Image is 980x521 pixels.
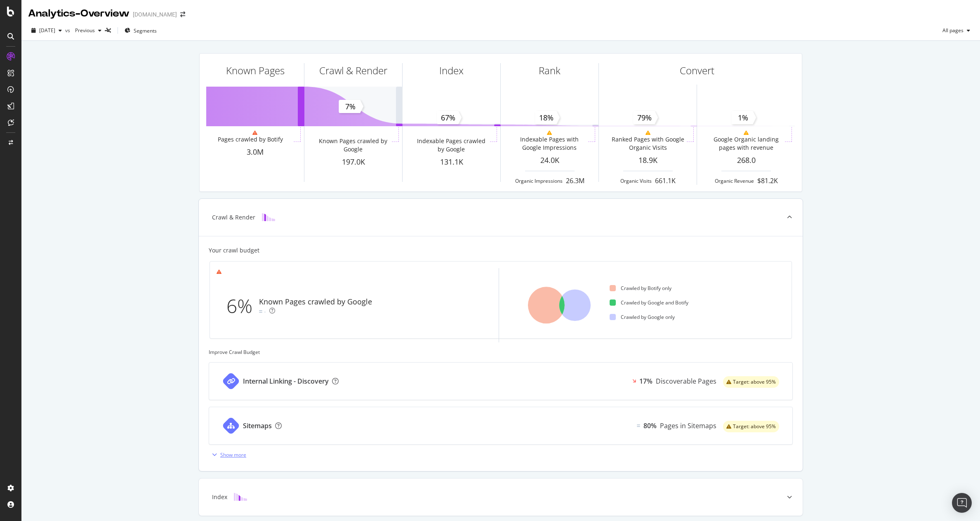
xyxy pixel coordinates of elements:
[226,292,259,320] div: 6%
[643,421,657,431] div: 80%
[134,27,157,34] span: Segments
[660,421,716,431] div: Pages in Sitemaps
[501,155,598,166] div: 24.0K
[72,24,105,37] button: Previous
[28,24,65,37] button: [DATE]
[403,157,500,167] div: 131.1K
[939,24,973,37] button: All pages
[180,12,185,17] div: arrow-right-arrow-left
[121,24,160,37] button: Segments
[439,64,464,78] div: Index
[515,177,563,184] div: Organic Impressions
[262,213,275,221] img: block-icon
[212,213,255,222] div: Crawl & Render
[610,285,671,292] div: Crawled by Botify only
[259,297,372,307] div: Known Pages crawled by Google
[939,27,964,34] span: All pages
[723,421,779,432] div: warning label
[512,135,586,152] div: Indexable Pages with Google Impressions
[243,421,272,431] div: Sitemaps
[220,451,246,458] div: Show more
[319,64,387,78] div: Crawl & Render
[639,377,653,386] div: 17%
[733,424,776,429] span: Target: above 95%
[206,147,304,158] div: 3.0M
[316,137,390,153] div: Known Pages crawled by Google
[243,377,329,386] div: Internal Linking - Discovery
[259,310,262,313] img: Equal
[209,349,793,356] div: Improve Crawl Budget
[28,7,130,21] div: Analytics - Overview
[733,380,776,384] span: Target: above 95%
[566,176,584,186] div: 26.3M
[65,27,72,34] span: vs
[72,27,95,34] span: Previous
[212,493,227,501] div: Index
[218,135,283,144] div: Pages crawled by Botify
[637,424,640,427] img: Equal
[264,307,266,316] div: -
[226,64,285,78] div: Known Pages
[304,157,402,167] div: 197.0K
[414,137,488,153] div: Indexable Pages crawled by Google
[234,493,247,501] img: block-icon
[133,10,177,19] div: [DOMAIN_NAME]
[209,246,259,255] div: Your crawl budget
[952,493,972,513] div: Open Intercom Messenger
[39,27,55,34] span: 2025 Jul. 27th
[209,448,246,461] button: Show more
[209,407,793,445] a: SitemapsEqual80%Pages in Sitemapswarning label
[610,314,675,321] div: Crawled by Google only
[610,299,688,306] div: Crawled by Google and Botify
[539,64,561,78] div: Rank
[656,377,716,386] div: Discoverable Pages
[209,362,793,400] a: Internal Linking - Discovery17%Discoverable Pageswarning label
[723,376,779,388] div: warning label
